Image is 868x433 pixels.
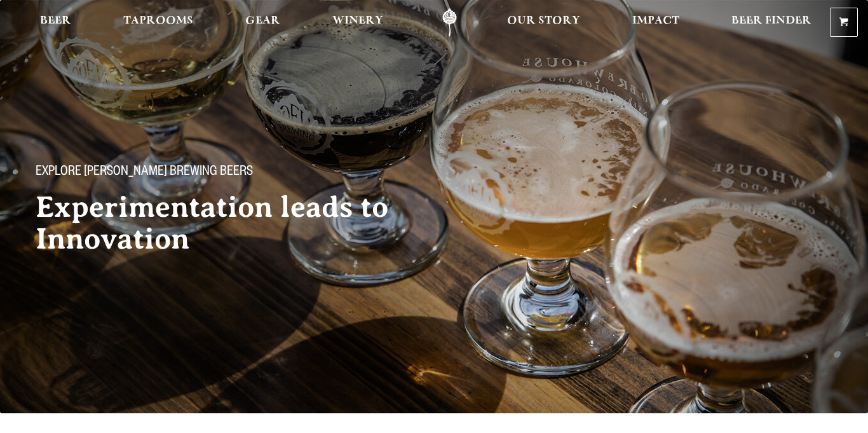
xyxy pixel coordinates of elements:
span: Gear [245,16,280,26]
a: Beer Finder [723,8,820,37]
a: Odell Home [426,8,473,37]
span: Explore [PERSON_NAME] Brewing Beers [36,165,253,181]
a: Gear [237,8,288,37]
a: Taprooms [115,8,201,37]
a: Impact [624,8,688,37]
span: Our Story [507,16,580,26]
span: Impact [632,16,679,26]
span: Winery [332,16,383,26]
span: Taprooms [123,16,193,26]
span: Beer [40,16,71,26]
span: Beer Finder [731,16,811,26]
a: Our Story [499,8,588,37]
a: Beer [32,8,79,37]
a: Winery [324,8,391,37]
h2: Experimentation leads to Innovation [36,191,432,255]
